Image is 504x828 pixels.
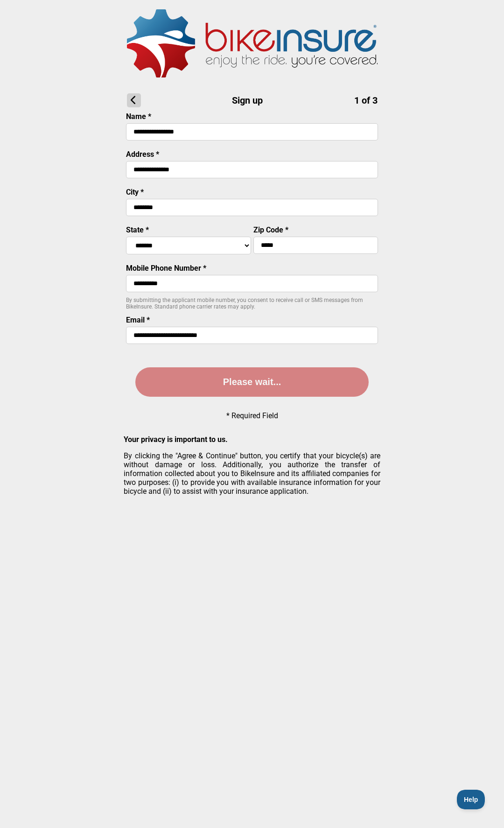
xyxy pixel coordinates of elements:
p: By clicking the "Agree & Continue" button, you certify that your bicycle(s) are without damage or... [124,451,380,496]
label: Email * [126,316,150,324]
label: Mobile Phone Number * [126,264,206,273]
strong: Your privacy is important to us. [124,435,228,444]
iframe: Toggle Customer Support [457,790,485,809]
p: By submitting the applicant mobile number, you consent to receive call or SMS messages from BikeI... [126,297,378,310]
label: City * [126,188,144,196]
label: Zip Code * [253,225,288,234]
label: Address * [126,150,159,159]
label: State * [126,225,149,234]
label: Name * [126,112,151,121]
p: * Required Field [226,411,278,420]
h1: Sign up [127,93,378,107]
span: 1 of 3 [354,95,378,106]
